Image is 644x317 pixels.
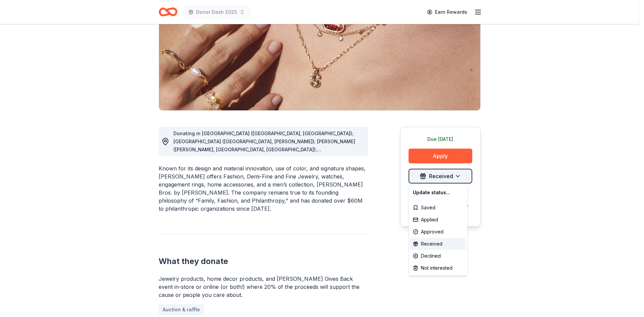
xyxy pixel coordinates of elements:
div: Not interested [410,262,466,274]
div: Applied [410,214,466,226]
div: Update status... [410,187,466,199]
div: Approved [410,226,466,238]
div: Declined [410,250,466,262]
span: Donor Dash 2025 [196,8,237,16]
div: Received [410,238,466,250]
div: Saved [410,202,466,214]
